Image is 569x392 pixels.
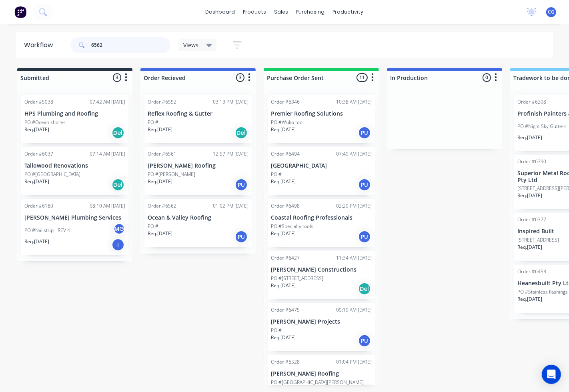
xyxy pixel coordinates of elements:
[148,126,172,133] p: Req. [DATE]
[144,199,252,247] div: Order #656201:02 PM [DATE]Ocean & Valley RoofingPO #Req.[DATE]PU
[336,202,372,210] div: 02:29 PM [DATE]
[148,230,172,237] p: Req. [DATE]
[271,98,300,106] div: Order #6346
[271,275,323,282] p: PO #[STREET_ADDRESS]
[268,251,375,299] div: Order #642711:34 AM [DATE][PERSON_NAME] ConstructionsPO #[STREET_ADDRESS]Req.[DATE]Del
[271,358,300,366] div: Order #6528
[235,178,248,191] div: PU
[148,171,195,178] p: PO #[PERSON_NAME]
[358,334,371,347] div: PU
[271,370,372,377] p: [PERSON_NAME] Roofing
[24,150,53,158] div: Order #6037
[24,202,53,210] div: Order #6160
[271,230,296,237] p: Req. [DATE]
[235,230,248,243] div: PU
[24,214,125,221] p: [PERSON_NAME] Plumbing Services
[24,119,66,126] p: PO #Ocean shores
[213,150,248,158] div: 12:57 PM [DATE]
[235,126,248,139] div: Del
[517,296,542,303] p: Req. [DATE]
[21,199,128,255] div: Order #616008:10 AM [DATE][PERSON_NAME] Plumbing ServicesPO #Nailstrip - REV 4MGReq.[DATE]I
[148,110,248,117] p: Reflex Roofing & Gutter
[271,150,300,158] div: Order #6494
[148,202,176,210] div: Order #6562
[336,150,372,158] div: 07:49 AM [DATE]
[91,37,170,53] input: Search for orders...
[148,119,158,126] p: PO #
[271,110,372,117] p: Premier Roofing Solutions
[271,334,296,341] p: Req. [DATE]
[271,171,282,178] p: PO #
[336,254,372,262] div: 11:34 AM [DATE]
[148,214,248,221] p: Ocean & Valley Roofing
[271,266,372,273] p: [PERSON_NAME] Constructions
[268,303,375,351] div: Order #647509:19 AM [DATE][PERSON_NAME] ProjectsPO #Req.[DATE]PU
[548,8,555,16] span: CG
[183,41,198,49] span: Views
[24,238,49,245] p: Req. [DATE]
[24,227,70,234] p: PO #Nailstrip - REV 4
[144,95,252,143] div: Order #655203:13 PM [DATE]Reflex Roofing & GutterPO #Req.[DATE]Del
[112,126,124,139] div: Del
[271,126,296,133] p: Req. [DATE]
[517,244,542,251] p: Req. [DATE]
[358,230,371,243] div: PU
[358,126,371,139] div: PU
[517,98,546,106] div: Order #6208
[90,150,125,158] div: 07:14 AM [DATE]
[271,318,372,325] p: [PERSON_NAME] Projects
[144,147,252,195] div: Order #656112:57 PM [DATE][PERSON_NAME] RoofingPO #[PERSON_NAME]Req.[DATE]PU
[24,162,125,169] p: Tallowood Renovations
[271,306,300,314] div: Order #6475
[517,288,568,296] p: PO #Stainless flashings
[293,6,329,18] div: purchasing
[148,150,176,158] div: Order #6561
[14,6,26,18] img: Factory
[148,178,172,185] p: Req. [DATE]
[517,123,567,130] p: PO #Night Sky Gutters
[21,95,128,143] div: Order #593807:42 AM [DATE]HPS Plumbing and RoofingPO #Ocean shoresReq.[DATE]Del
[329,6,368,18] div: productivity
[517,134,542,141] p: Req. [DATE]
[90,202,125,210] div: 08:10 AM [DATE]
[213,98,248,106] div: 03:13 PM [DATE]
[271,178,296,185] p: Req. [DATE]
[24,178,49,185] p: Req. [DATE]
[239,6,270,18] div: products
[358,178,371,191] div: PU
[268,199,375,247] div: Order #649802:29 PM [DATE]Coastal Roofing ProfessionalsPO #Specialty toolsReq.[DATE]PU
[24,98,53,106] div: Order #5938
[202,6,239,18] a: dashboard
[517,236,559,244] p: [STREET_ADDRESS]
[336,98,372,106] div: 10:38 AM [DATE]
[148,223,158,230] p: PO #
[24,110,125,117] p: HPS Plumbing and Roofing
[271,379,364,386] p: PO #[GEOGRAPHIC_DATA][PERSON_NAME]
[517,268,546,275] div: Order #6453
[517,158,546,165] div: Order #6390
[112,238,124,251] div: I
[24,126,49,133] p: Req. [DATE]
[336,358,372,366] div: 01:04 PM [DATE]
[148,98,176,106] div: Order #6552
[213,202,248,210] div: 01:02 PM [DATE]
[271,327,282,334] p: PO #
[271,119,304,126] p: PO #Wuko tool
[268,147,375,195] div: Order #649407:49 AM [DATE][GEOGRAPHIC_DATA]PO #Req.[DATE]PU
[271,282,296,289] p: Req. [DATE]
[517,192,542,199] p: Req. [DATE]
[271,214,372,221] p: Coastal Roofing Professionals
[336,306,372,314] div: 09:19 AM [DATE]
[271,202,300,210] div: Order #6498
[271,162,372,169] p: [GEOGRAPHIC_DATA]
[113,223,125,235] div: MG
[112,178,124,191] div: Del
[270,6,293,18] div: sales
[24,40,57,50] div: Workflow
[271,223,313,230] p: PO #Specialty tools
[358,282,371,295] div: Del
[21,147,128,195] div: Order #603707:14 AM [DATE]Tallowood RenovationsPO #[GEOGRAPHIC_DATA]Req.[DATE]Del
[542,365,561,384] div: Open Intercom Messenger
[90,98,125,106] div: 07:42 AM [DATE]
[268,95,375,143] div: Order #634610:38 AM [DATE]Premier Roofing SolutionsPO #Wuko toolReq.[DATE]PU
